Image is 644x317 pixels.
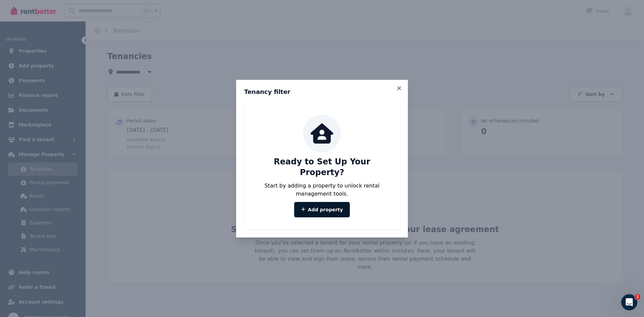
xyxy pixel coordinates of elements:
h3: Tenancy filter [244,88,400,96]
span: 1 [635,294,640,300]
a: Add property [294,202,350,217]
iframe: Intercom live chat [621,294,637,310]
p: Ready to Set Up Your Property? [251,156,393,178]
p: Start by adding a property to unlock rental management tools. [251,182,393,198]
